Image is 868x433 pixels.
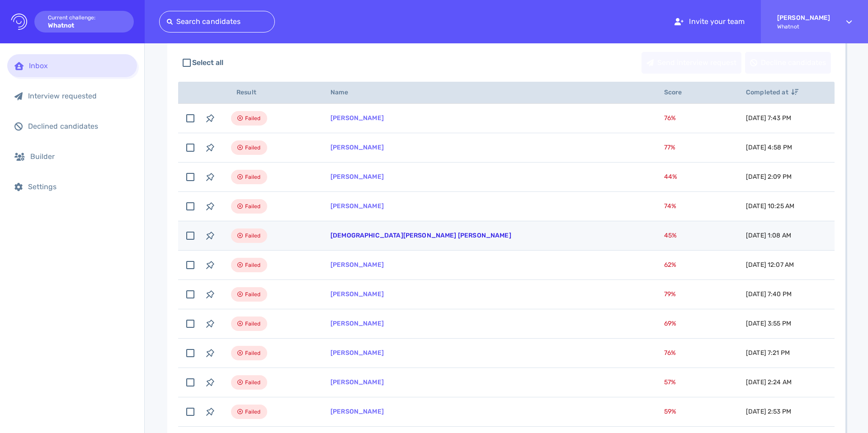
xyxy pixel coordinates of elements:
[28,182,130,191] div: Settings
[664,320,676,327] span: 69 %
[330,114,384,122] a: [PERSON_NAME]
[245,142,261,153] span: Failed
[664,202,676,210] span: 74 %
[330,349,384,357] a: [PERSON_NAME]
[330,378,384,386] a: [PERSON_NAME]
[664,290,676,298] span: 79 %
[664,378,676,386] span: 57 %
[245,172,261,182] span: Failed
[777,23,830,30] span: Whatnot
[220,82,320,104] th: Result
[330,202,384,210] a: [PERSON_NAME]
[28,92,130,100] div: Interview requested
[664,232,677,239] span: 45 %
[664,349,676,357] span: 76 %
[330,320,384,327] a: [PERSON_NAME]
[330,261,384,269] a: [PERSON_NAME]
[664,261,676,269] span: 62 %
[745,52,830,73] div: Decline candidates
[664,408,676,415] span: 59 %
[245,289,261,300] span: Failed
[664,88,692,96] span: Score
[746,144,792,151] span: [DATE] 4:58 PM
[642,52,741,74] button: Send interview request
[746,320,791,327] span: [DATE] 3:55 PM
[746,408,791,415] span: [DATE] 2:53 PM
[245,113,261,124] span: Failed
[192,57,224,68] span: Select all
[330,408,384,415] a: [PERSON_NAME]
[245,348,261,359] span: Failed
[330,88,359,96] span: Name
[746,173,792,181] span: [DATE] 2:09 PM
[777,14,830,22] strong: [PERSON_NAME]
[746,378,792,386] span: [DATE] 2:24 AM
[642,52,741,73] div: Send interview request
[664,144,675,151] span: 77 %
[746,202,794,210] span: [DATE] 10:25 AM
[30,152,130,161] div: Builder
[746,349,790,357] span: [DATE] 7:21 PM
[245,230,261,241] span: Failed
[245,318,261,329] span: Failed
[245,406,261,417] span: Failed
[29,61,130,70] div: Inbox
[330,232,511,239] a: [DEMOGRAPHIC_DATA][PERSON_NAME] [PERSON_NAME]
[245,377,261,388] span: Failed
[746,114,791,122] span: [DATE] 7:43 PM
[330,290,384,298] a: [PERSON_NAME]
[746,261,794,269] span: [DATE] 12:07 AM
[28,122,130,130] div: Declined candidates
[746,290,792,298] span: [DATE] 7:40 PM
[330,173,384,181] a: [PERSON_NAME]
[664,114,676,122] span: 76 %
[245,260,261,270] span: Failed
[245,201,261,212] span: Failed
[746,88,798,96] span: Completed at
[746,232,791,239] span: [DATE] 1:08 AM
[664,173,677,181] span: 44 %
[330,144,384,151] a: [PERSON_NAME]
